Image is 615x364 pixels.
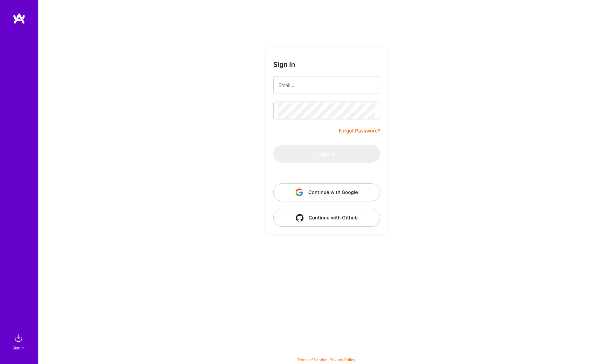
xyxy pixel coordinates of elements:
img: logo [13,13,25,24]
button: Sign In [273,145,380,163]
input: Email... [278,77,375,93]
button: Continue with Github [273,209,380,227]
a: Privacy Policy [330,357,356,362]
img: sign in [12,332,25,345]
div: Sign In [12,345,24,351]
a: Forgot Password? [339,127,380,135]
button: Continue with Google [273,183,380,201]
a: Terms of Service [298,357,328,362]
a: sign inSign In [13,332,25,351]
div: © 2025 ATeams Inc., All rights reserved. [38,345,615,361]
img: icon [296,214,304,222]
span: | [298,357,356,362]
h3: Sign In [273,61,295,68]
img: icon [296,189,303,196]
